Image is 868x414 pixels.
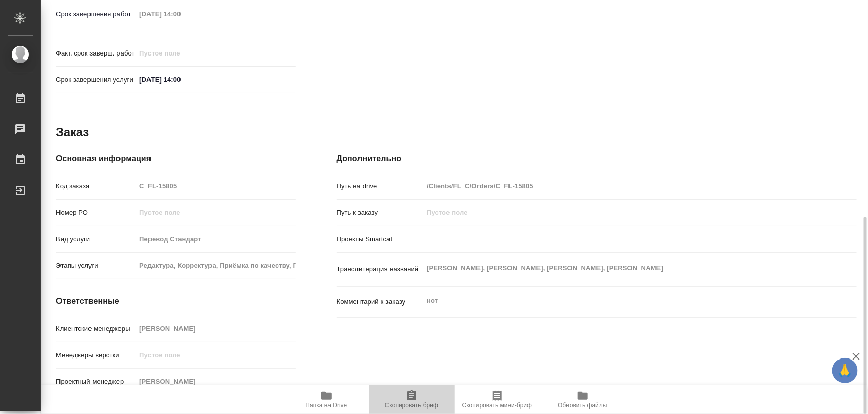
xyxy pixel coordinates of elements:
[136,179,295,194] input: Пустое поле
[56,295,296,308] h4: Ответственные
[385,402,438,409] span: Скопировать бриф
[136,348,295,363] input: Пустое поле
[56,261,136,271] p: Этапы услуги
[136,321,295,336] input: Пустое поле
[423,205,813,220] input: Пустое поле
[56,9,136,19] p: Срок завершения работ
[836,360,854,381] span: 🙏
[337,181,424,191] p: Путь на drive
[558,402,607,409] span: Обновить файлы
[455,385,540,414] button: Скопировать мини-бриф
[136,46,225,61] input: Пустое поле
[337,208,424,218] p: Путь к заказу
[369,385,455,414] button: Скопировать бриф
[337,297,424,307] p: Комментарий к заказу
[136,232,295,246] input: Пустое поле
[284,385,369,414] button: Папка на Drive
[136,258,295,273] input: Пустое поле
[337,153,857,165] h4: Дополнительно
[56,48,136,59] p: Факт. срок заверш. работ
[56,350,136,361] p: Менеджеры верстки
[306,402,347,409] span: Папка на Drive
[136,374,295,389] input: Пустое поле
[423,292,813,310] textarea: нот
[462,402,532,409] span: Скопировать мини-бриф
[540,385,625,414] button: Обновить файлы
[337,264,424,274] p: Транслитерация названий
[56,75,136,85] p: Срок завершения услуги
[423,260,813,277] textarea: [PERSON_NAME], [PERSON_NAME], [PERSON_NAME], [PERSON_NAME]
[423,179,813,194] input: Пустое поле
[136,72,225,87] input: ✎ Введи что-нибудь
[56,181,136,191] p: Код заказа
[56,324,136,334] p: Клиентские менеджеры
[56,208,136,218] p: Номер РО
[56,377,136,387] p: Проектный менеджер
[136,7,225,21] input: Пустое поле
[56,153,296,165] h4: Основная информация
[136,205,295,220] input: Пустое поле
[337,234,424,244] p: Проекты Smartcat
[832,358,858,383] button: 🙏
[56,234,136,244] p: Вид услуги
[56,124,89,141] h2: Заказ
